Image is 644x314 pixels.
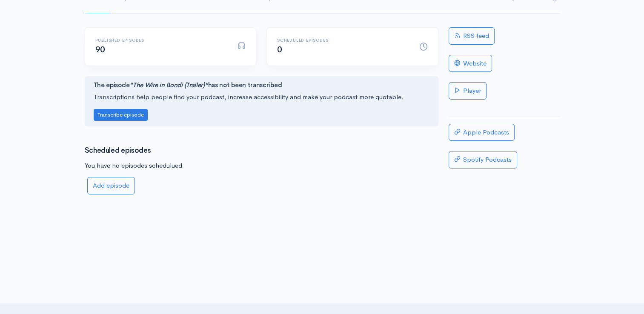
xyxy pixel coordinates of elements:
[277,44,282,55] span: 0
[94,82,429,89] h4: The episode has not been transcribed
[449,55,492,72] a: Website
[94,109,148,121] button: Transcribe episode
[95,44,105,55] span: 90
[94,110,148,118] a: Transcribe episode
[129,81,208,89] i: "The Wire in Bondi (Trailer)"
[449,27,495,45] a: RSS feed
[94,92,429,102] p: Transcriptions help people find your podcast, increase accessibility and make your podcast more q...
[449,82,487,100] a: Player
[87,177,135,194] a: Add episode
[277,38,409,43] h6: Scheduled episodes
[85,147,438,155] h3: Scheduled episodes
[449,151,517,168] a: Spotify Podcasts
[95,38,227,43] h6: Published episodes
[449,124,515,141] a: Apple Podcasts
[85,161,438,171] p: You have no episodes schedulued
